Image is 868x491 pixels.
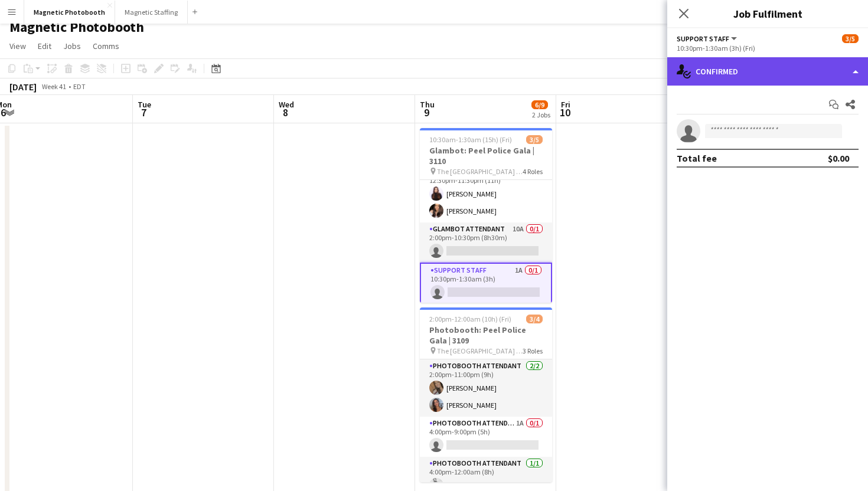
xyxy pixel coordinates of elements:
[420,325,552,346] h3: Photobooth: Peel Police Gala | 3109
[420,222,552,263] app-card-role: Glambot Attendant10A0/12:00pm-10:30pm (8h30m)
[828,152,849,164] div: $0.00
[420,99,435,110] span: Thu
[58,38,86,54] a: Jobs
[677,44,859,53] div: 10:30pm-1:30am (3h) (Fri)
[5,38,31,54] a: View
[842,34,859,43] span: 3/5
[526,135,543,144] span: 3/5
[63,41,81,51] span: Jobs
[38,41,51,51] span: Edit
[420,263,552,305] app-card-role: Support Staff1A0/110:30pm-1:30am (3h)
[429,315,511,323] span: 2:00pm-12:00am (10h) (Fri)
[526,315,543,323] span: 3/4
[88,38,124,54] a: Comms
[429,135,512,144] span: 10:30am-1:30am (15h) (Fri)
[277,106,294,119] span: 8
[420,417,552,457] app-card-role: Photobooth Attendant1A0/14:00pm-9:00pm (5h)
[559,106,570,119] span: 10
[420,128,552,303] app-job-card: 10:30am-1:30am (15h) (Fri)3/5Glambot: Peel Police Gala | 3110 The [GEOGRAPHIC_DATA] ([GEOGRAPHIC_...
[561,99,570,110] span: Fri
[136,106,151,119] span: 7
[667,57,868,86] div: Confirmed
[9,81,37,93] div: [DATE]
[39,82,68,91] span: Week 41
[138,99,151,110] span: Tue
[73,82,86,91] div: EDT
[677,34,739,43] button: Support Staff
[418,106,435,119] span: 9
[532,110,550,119] div: 2 Jobs
[9,18,144,36] h1: Magnetic Photobooth
[33,38,56,54] a: Edit
[523,167,543,176] span: 4 Roles
[523,346,543,355] span: 3 Roles
[677,152,717,164] div: Total fee
[279,99,294,110] span: Wed
[667,6,868,21] h3: Job Fulfilment
[24,1,115,24] button: Magnetic Photobooth
[93,41,119,51] span: Comms
[677,34,729,43] span: Support Staff
[115,1,188,24] button: Magnetic Staffing
[420,165,552,222] app-card-role: Glambot Attendant2/212:30pm-11:30pm (11h)[PERSON_NAME][PERSON_NAME]
[420,307,552,482] app-job-card: 2:00pm-12:00am (10h) (Fri)3/4Photobooth: Peel Police Gala | 3109 The [GEOGRAPHIC_DATA] ([GEOGRAPH...
[9,41,26,51] span: View
[420,145,552,166] h3: Glambot: Peel Police Gala | 3110
[420,359,552,417] app-card-role: Photobooth Attendant2/22:00pm-11:00pm (9h)[PERSON_NAME][PERSON_NAME]
[437,167,523,176] span: The [GEOGRAPHIC_DATA] ([GEOGRAPHIC_DATA])
[437,346,523,355] span: The [GEOGRAPHIC_DATA] ([GEOGRAPHIC_DATA])
[531,100,548,109] span: 6/9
